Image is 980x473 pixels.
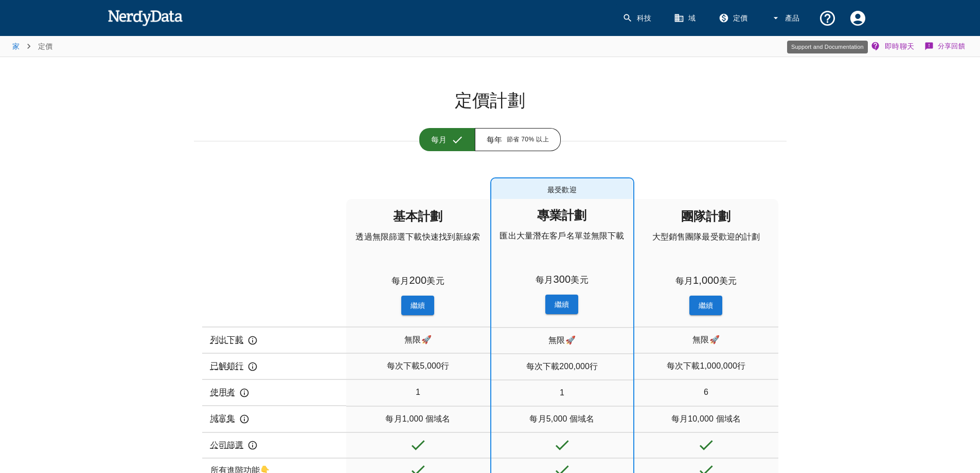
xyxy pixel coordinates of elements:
font: 計劃 [706,209,730,223]
font: 公司篩選 [210,441,244,449]
font: 基本 [393,209,418,223]
font: 定價 [733,14,748,22]
font: 科技 [637,14,652,22]
a: 家 [12,42,20,50]
font: 1,000 個域名 [402,414,451,423]
font: 繼續 [699,301,714,310]
font: 美元 [571,275,588,285]
font: 200,000行 [559,362,598,371]
button: 支援和文檔 [812,3,843,33]
div: Support and Documentation [787,41,868,53]
font: 計劃 [418,209,442,223]
img: NerdyData.com [108,7,183,28]
button: 每月 [419,128,475,151]
font: 匯出大量潛在客戶名單並無限下載 [500,231,624,240]
nav: 麵包屑 [12,36,52,57]
font: 無限🚀 [404,335,431,344]
button: 即時聊天 [868,36,919,57]
font: 每月 [431,135,447,144]
font: 定價 [38,42,52,50]
a: 科技 [616,3,660,33]
font: 1 [416,388,420,396]
a: 定價 [712,3,756,33]
font: 每次下載 [526,362,560,371]
font: 1,000 [693,275,719,286]
font: 節省 70% 以上 [507,136,549,143]
a: 域 [668,3,704,33]
font: 計劃 [562,208,586,222]
font: 已解鎖行 [210,361,244,370]
font: 每月 [385,414,402,423]
font: 繼續 [555,300,569,308]
button: 帳戶設定 [843,3,873,33]
font: 每月 [671,414,688,423]
font: 產品 [785,14,800,22]
font: 使用者 [210,388,235,396]
font: 每月 [529,414,546,423]
font: 透過無限篩選下載快速找到新線索 [355,232,480,241]
font: 每次下載 [667,361,700,370]
font: 10,000 個域名 [688,414,741,423]
button: 產品 [764,3,808,33]
font: 300 [554,274,571,285]
font: 無限🚀 [548,336,575,344]
font: 域 [688,14,696,22]
font: 最受歡迎 [547,186,577,194]
font: 1 [560,388,564,397]
font: 5,000行 [420,361,449,370]
button: 分享回饋 [923,36,968,57]
font: 列出下載 [210,335,244,344]
font: 美元 [426,276,444,286]
font: 即時聊天 [885,42,915,50]
font: 每次下載 [387,361,420,370]
font: 200 [409,275,427,286]
font: 域富集 [210,414,235,423]
font: 每月 [536,275,553,285]
font: 每年 [487,135,503,144]
font: 無限🚀 [692,335,719,344]
font: 分享回饋 [938,42,966,50]
font: 繼續 [411,301,425,310]
font: 每月 [675,276,693,286]
font: 5,000 個域名 [546,414,595,423]
font: 1,000,000行 [700,361,745,370]
font: 6 [704,388,708,396]
button: 繼續 [545,295,578,314]
font: 定價計劃 [455,90,525,110]
button: 繼續 [689,296,722,315]
iframe: Drift Widget聊天控制器 [929,400,968,439]
font: 每月 [391,276,409,286]
font: 大型銷售團隊最受歡迎的計劃 [652,232,760,241]
button: 繼續 [401,296,434,315]
button: 每年 節省 70% 以上 [475,128,561,151]
font: 專業 [537,208,562,222]
font: 美元 [719,276,737,286]
font: 團隊 [681,209,706,223]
